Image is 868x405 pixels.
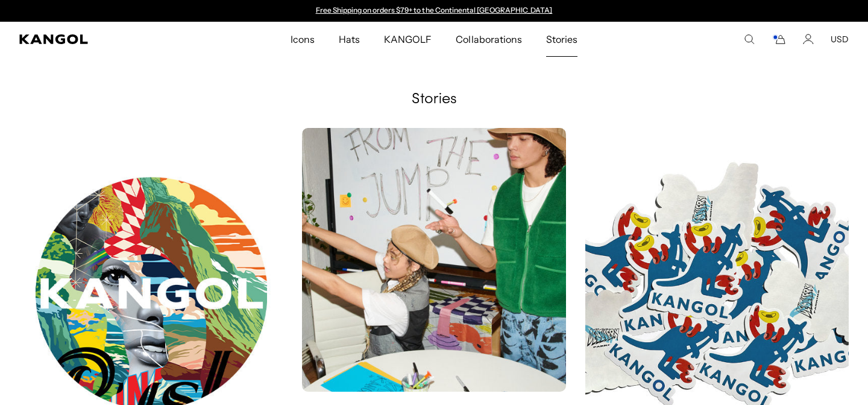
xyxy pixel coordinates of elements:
span: Stories [546,22,577,57]
img: Spring/Summer 2024 Presents Creative Reset [302,128,565,392]
div: 1 of 2 [310,6,558,16]
a: Kangol [19,34,192,44]
a: Hats [327,22,372,57]
a: Account [803,34,814,45]
a: Icons [278,22,327,57]
button: USD [831,34,849,45]
summary: Search here [744,34,755,45]
span: Collaborations [456,22,521,57]
span: KANGOLF [384,22,432,57]
slideshow-component: Announcement bar [310,6,558,16]
div: Announcement [310,6,558,16]
span: Hats [339,22,360,57]
a: KANGOLF [372,22,444,57]
span: Icons [291,22,315,57]
a: Collaborations [444,22,533,57]
a: Free Shipping on orders $79+ to the Continental [GEOGRAPHIC_DATA] [316,5,553,14]
a: Stories [534,22,590,57]
button: Cart [772,34,786,45]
